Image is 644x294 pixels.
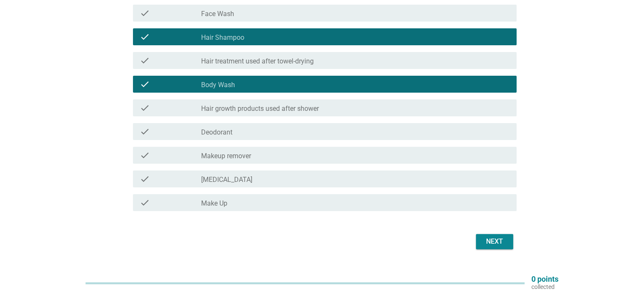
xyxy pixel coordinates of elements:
[531,275,558,283] p: 0 points
[140,174,150,184] i: check
[140,8,150,18] i: check
[140,150,150,160] i: check
[201,10,234,18] label: Face Wash
[201,81,235,89] label: Body Wash
[140,126,150,137] i: check
[140,103,150,113] i: check
[201,57,314,66] label: Hair treatment used after towel-drying
[201,104,319,113] label: Hair growth products used after shower
[140,55,150,66] i: check
[531,283,558,291] p: collected
[140,79,150,89] i: check
[140,198,150,208] i: check
[201,199,227,208] label: Make Up
[201,176,252,184] label: [MEDICAL_DATA]
[201,152,251,160] label: Makeup remover
[201,128,232,137] label: Deodorant
[476,234,513,249] button: Next
[483,236,506,247] div: Next
[201,33,244,42] label: Hair Shampoo
[140,32,150,42] i: check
